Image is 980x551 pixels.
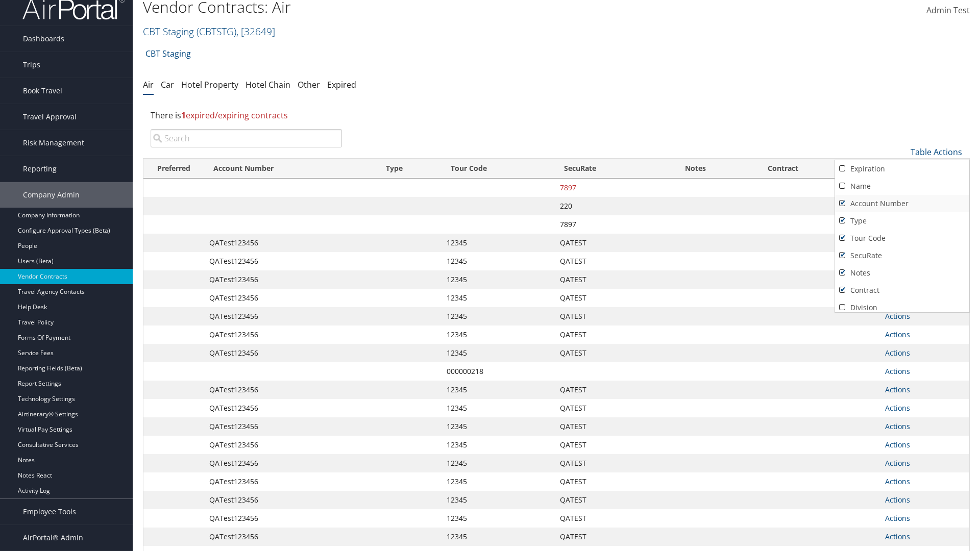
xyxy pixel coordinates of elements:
a: Type [835,212,969,230]
span: Travel Approval [23,104,77,130]
a: Division [835,299,969,316]
a: Tour Code [835,230,969,247]
a: Contract [835,282,969,299]
a: Account Number [835,195,969,212]
span: Reporting [23,156,57,182]
span: Risk Management [23,130,84,156]
span: Dashboards [23,26,64,52]
span: Book Travel [23,78,62,104]
span: Trips [23,52,40,78]
span: Company Admin [23,182,80,208]
a: Notes [835,264,969,282]
span: Employee Tools [23,499,76,524]
a: SecuRate [835,247,969,264]
a: Expiration [835,160,969,178]
span: AirPortal® Admin [23,525,83,550]
a: Name [835,178,969,195]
